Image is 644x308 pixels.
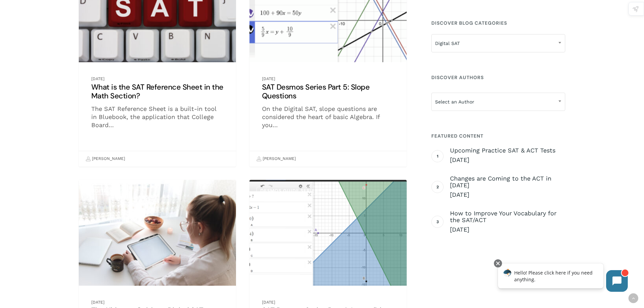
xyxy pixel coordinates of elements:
[450,226,565,234] span: [DATE]
[257,153,296,165] a: [PERSON_NAME]
[432,36,565,50] span: Digital SAT
[86,153,125,165] a: [PERSON_NAME]
[431,130,565,142] h4: Featured Content
[450,175,565,199] a: Changes are Coming to the ACT in [DATE] [DATE]
[431,93,565,111] span: Select an Author
[450,175,565,189] span: Changes are Coming to the ACT in [DATE]
[450,147,565,154] span: Upcoming Practice SAT & ACT Tests
[450,191,565,199] span: [DATE]
[431,17,565,29] h4: Discover Blog Categories
[450,210,565,234] a: How to Improve Your Vocabulary for the SAT/ACT [DATE]
[450,156,565,164] span: [DATE]
[256,187,322,195] a: Desmos Guide Series
[432,95,565,109] span: Select an Author
[450,147,565,164] a: Upcoming Practice SAT & ACT Tests [DATE]
[86,187,125,195] a: Digital SAT
[450,210,565,223] span: How to Improve Your Vocabulary for the SAT/ACT
[431,71,565,84] h4: Discover Authors
[491,258,635,299] iframe: Chatbot
[431,34,565,52] span: Digital SAT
